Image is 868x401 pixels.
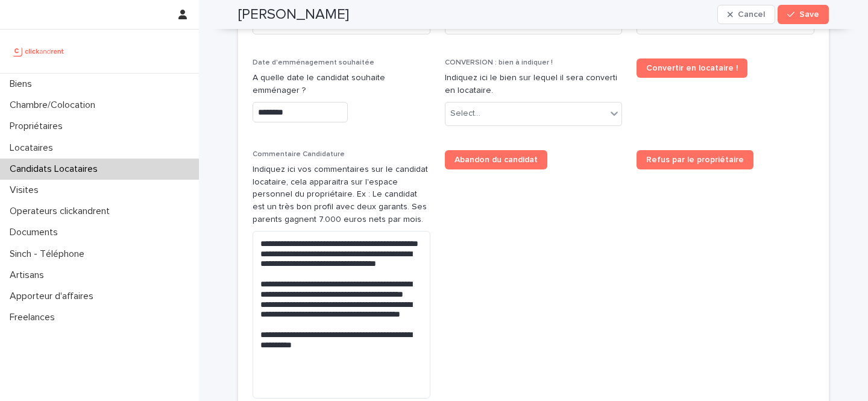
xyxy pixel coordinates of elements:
[253,59,374,66] span: Date d'emménagement souhaitée
[445,72,623,97] p: Indiquez ici le bien sur lequel il sera converti en locataire.
[646,64,738,72] span: Convertir en locataire !
[717,5,775,24] button: Cancel
[738,10,765,19] span: Cancel
[5,185,48,196] p: Visites
[253,163,430,226] p: Indiquez ici vos commentaires sur le candidat locataire, cela apparaitra sur l'espace personnel d...
[450,107,480,120] div: Select...
[646,156,744,164] span: Refus par le propriétaire
[5,99,105,111] p: Chambre/Colocation
[5,291,103,302] p: Apporteur d'affaires
[5,78,42,90] p: Biens
[445,150,547,169] a: Abandon du candidat
[5,248,94,260] p: Sinch - Téléphone
[238,6,349,24] h2: [PERSON_NAME]
[5,121,72,132] p: Propriétaires
[637,150,753,169] a: Refus par le propriétaire
[5,206,119,217] p: Operateurs clickandrent
[253,151,345,158] span: Commentaire Candidature
[10,39,68,63] img: UCB0brd3T0yccxBKYDjQ
[454,156,538,164] span: Abandon du candidat
[5,312,64,323] p: Freelances
[778,5,829,24] button: Save
[5,270,54,281] p: Artisans
[637,58,747,78] a: Convertir en locataire !
[5,163,107,175] p: Candidats Locataires
[253,72,430,97] p: A quelle date le candidat souhaite emménager ?
[5,142,63,154] p: Locataires
[799,10,819,19] span: Save
[445,59,553,66] span: CONVERSION : bien à indiquer !
[5,227,68,238] p: Documents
